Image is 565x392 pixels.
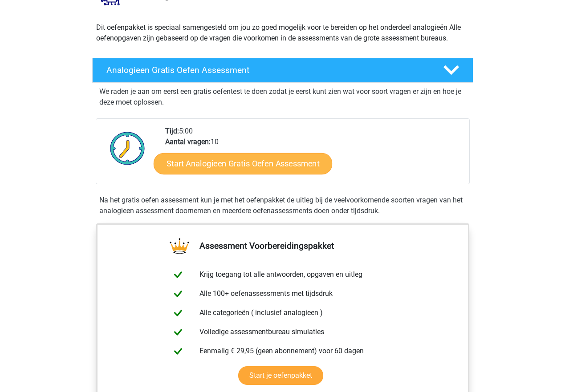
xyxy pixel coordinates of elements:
[99,86,466,108] p: We raden je aan om eerst een gratis oefentest te doen zodat je eerst kunt zien wat voor soort vra...
[159,126,469,184] div: 5:00 10
[105,126,150,170] img: Klok
[238,366,323,385] a: Start je oefenpakket
[96,195,470,216] div: Na het gratis oefen assessment kun je met het oefenpakket de uitleg bij de veelvoorkomende soorte...
[154,153,332,174] a: Start Analogieen Gratis Oefen Assessment
[165,137,211,146] b: Aantal vragen:
[106,65,429,75] h4: Analogieen Gratis Oefen Assessment
[165,127,179,135] b: Tijd:
[89,58,477,83] a: Analogieen Gratis Oefen Assessment
[96,22,469,44] p: Dit oefenpakket is speciaal samengesteld om jou zo goed mogelijk voor te bereiden op het onderdee...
